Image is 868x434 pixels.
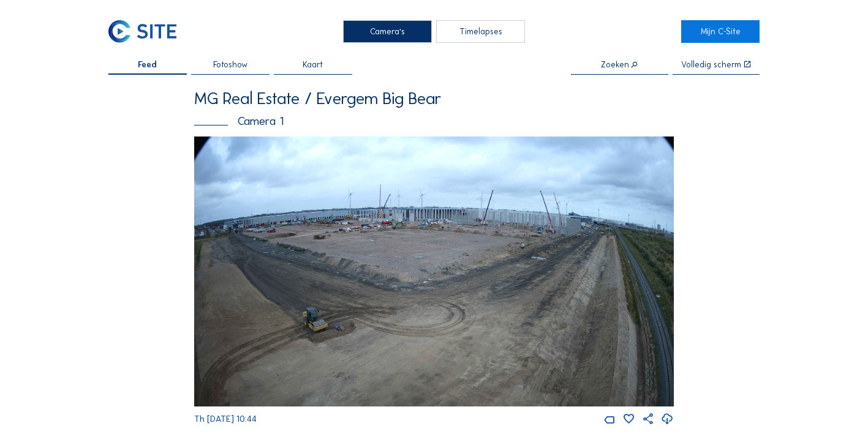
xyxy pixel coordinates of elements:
[194,414,257,424] span: Th [DATE] 10:44
[681,20,760,43] a: Mijn C-Site
[343,20,432,43] div: Camera's
[194,115,674,127] div: Camera 1
[108,20,187,43] a: C-SITE Logo
[213,61,247,69] span: Fotoshow
[303,61,323,69] span: Kaart
[138,61,157,69] span: Feed
[194,90,674,107] div: MG Real Estate / Evergem Big Bear
[681,61,741,69] div: Volledig scherm
[436,20,525,43] div: Timelapses
[108,20,176,43] img: C-SITE Logo
[194,137,674,406] img: Image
